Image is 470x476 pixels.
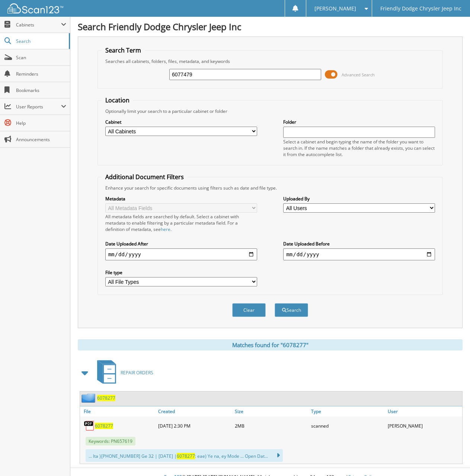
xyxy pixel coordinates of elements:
h1: Search Friendly Dodge Chrysler Jeep Inc [78,20,463,33]
div: ... lta }[PHONE_NUMBER] Ge 32 | [DATE] | : eae) Ye na, ey Mode ... Open Dat... [86,449,283,462]
div: Enhance your search for specific documents using filters such as date and file type. [102,185,439,191]
span: Announcements [16,136,66,143]
div: All metadata fields are searched by default. Select a cabinet with metadata to enable filtering b... [105,213,257,232]
label: Folder [283,119,435,125]
span: 6078277 [177,453,195,459]
a: 6078277 [97,395,115,401]
label: Metadata [105,196,257,202]
a: File [80,406,156,416]
iframe: Chat Widget [433,440,470,476]
span: Cabinets [16,22,61,28]
img: folder2.png [81,393,97,403]
a: REPAIR ORDERS [93,358,153,387]
a: 6078277 [95,423,113,429]
div: Searches all cabinets, folders, files, metadata, and keywords [102,58,439,64]
span: Keywords: PN657619 [86,437,135,445]
div: 2MB [233,418,309,433]
label: File type [105,269,257,276]
span: REPAIR ORDERS [121,369,153,376]
div: [PERSON_NAME] [386,418,462,433]
a: Created [156,406,233,416]
span: Search [16,38,65,44]
span: Reminders [16,71,66,77]
legend: Location [102,96,133,104]
div: [DATE] 2:30 PM [156,418,233,433]
span: Friendly Dodge Chrysler Jeep Inc [380,6,461,11]
div: Optionally limit your search to a particular cabinet or folder [102,108,439,114]
div: scanned [309,418,386,433]
img: scan123-logo-white.svg [7,3,63,13]
a: User [386,406,462,416]
span: User Reports [16,104,61,110]
label: Cabinet [105,119,257,125]
legend: Search Term [102,46,145,54]
span: Help [16,120,66,126]
div: Matches found for "6078277" [78,339,463,350]
input: start [105,248,257,260]
div: Select a cabinet and begin typing the name of the folder you want to search in. If the name match... [283,139,435,158]
input: end [283,248,435,260]
a: Type [309,406,386,416]
span: [PERSON_NAME] [314,6,356,11]
span: Advanced Search [342,72,375,77]
button: Clear [232,303,266,317]
span: Scan [16,54,66,61]
label: Date Uploaded After [105,241,257,247]
span: Bookmarks [16,87,66,93]
legend: Additional Document Filters [102,173,188,181]
a: Size [233,406,309,416]
img: PDF.png [84,420,95,431]
label: Date Uploaded Before [283,241,435,247]
button: Search [275,303,308,317]
a: here [161,226,170,232]
label: Uploaded By [283,196,435,202]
